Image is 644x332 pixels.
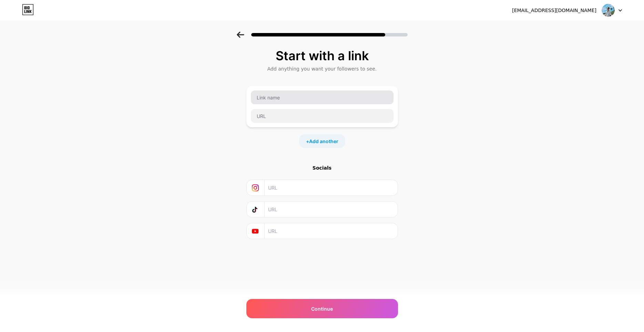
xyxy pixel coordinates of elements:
div: [EMAIL_ADDRESS][DOMAIN_NAME] [512,7,596,14]
div: + [299,134,345,148]
input: URL [268,180,393,195]
input: URL [268,202,393,217]
span: Continue [311,305,333,312]
img: hercules JR [602,4,615,17]
div: Socials [246,164,398,171]
input: Link name [251,90,393,104]
div: Add anything you want your followers to see. [250,65,395,72]
input: URL [251,109,393,123]
div: Start with a link [250,49,395,63]
span: Add another [309,138,338,145]
input: URL [268,223,393,239]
